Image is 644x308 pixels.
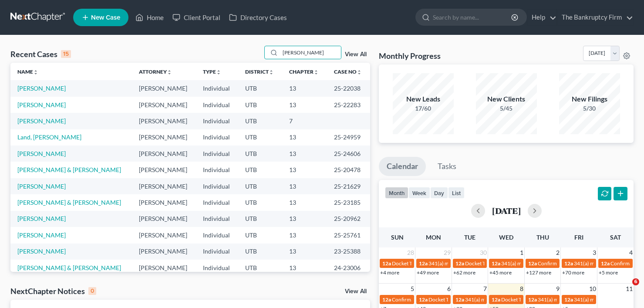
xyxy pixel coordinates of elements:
[225,10,291,25] a: Directory Cases
[17,183,66,190] a: [PERSON_NAME]
[10,286,96,296] div: NextChapter Notices
[382,296,391,303] span: 12a
[238,129,282,146] td: UTB
[132,227,196,243] td: [PERSON_NAME]
[282,162,327,178] td: 13
[446,284,452,294] span: 6
[334,68,362,75] a: Case Nounfold_more
[527,10,556,25] a: Help
[132,129,196,146] td: [PERSON_NAME]
[282,146,327,162] td: 13
[564,296,573,303] span: 12a
[392,296,492,303] span: Confirmation Hearing for [PERSON_NAME]
[555,284,560,294] span: 9
[91,14,120,21] span: New Case
[196,227,238,243] td: Individual
[599,269,618,276] a: +5 more
[139,68,172,75] a: Attorneyunfold_more
[406,247,415,258] span: 28
[327,260,370,276] td: 24-23006
[433,9,513,25] input: Search by name...
[17,231,66,239] a: [PERSON_NAME]
[17,247,66,255] a: [PERSON_NAME]
[391,234,404,241] span: Sun
[238,211,282,227] td: UTB
[216,70,221,75] i: unfold_more
[501,260,585,267] span: 341(a) meeting for [PERSON_NAME]
[196,178,238,194] td: Individual
[238,260,282,276] td: UTB
[196,113,238,129] td: Individual
[196,80,238,96] td: Individual
[314,70,319,75] i: unfold_more
[380,269,399,276] a: +4 more
[282,178,327,194] td: 13
[245,68,274,75] a: Districtunfold_more
[132,211,196,227] td: [PERSON_NAME]
[392,260,470,267] span: Docket Text: for [PERSON_NAME]
[132,178,196,194] td: [PERSON_NAME]
[476,104,537,113] div: 5/45
[17,117,66,125] a: [PERSON_NAME]
[282,97,327,113] td: 13
[132,97,196,113] td: [PERSON_NAME]
[428,296,506,303] span: Docket Text: for [PERSON_NAME]
[167,70,172,75] i: unfold_more
[168,10,225,25] a: Client Portal
[428,260,513,267] span: 341(a) meeting for [PERSON_NAME]
[282,244,327,260] td: 13
[492,206,521,215] h2: [DATE]
[282,194,327,210] td: 13
[379,51,441,61] h3: Monthly Progress
[10,49,71,59] div: Recent Cases
[492,296,500,303] span: 12a
[132,162,196,178] td: [PERSON_NAME]
[282,260,327,276] td: 13
[562,269,584,276] a: +70 more
[196,194,238,210] td: Individual
[269,70,274,75] i: unfold_more
[196,162,238,178] td: Individual
[327,211,370,227] td: 25-20962
[17,199,121,206] a: [PERSON_NAME] & [PERSON_NAME]
[238,244,282,260] td: UTB
[327,227,370,243] td: 25-25761
[448,187,465,199] button: list
[499,234,513,241] span: Wed
[559,104,620,113] div: 5/30
[17,264,121,271] a: [PERSON_NAME] & [PERSON_NAME]
[519,284,524,294] span: 8
[357,70,362,75] i: unfold_more
[476,94,537,104] div: New Clients
[426,234,441,241] span: Mon
[132,80,196,96] td: [PERSON_NAME]
[564,260,573,267] span: 12a
[17,85,66,92] a: [PERSON_NAME]
[345,51,367,58] a: View All
[555,247,560,258] span: 2
[132,194,196,210] td: [PERSON_NAME]
[410,284,415,294] span: 5
[17,150,66,157] a: [PERSON_NAME]
[61,50,71,58] div: 15
[588,284,597,294] span: 10
[238,146,282,162] td: UTB
[282,113,327,129] td: 7
[382,260,391,267] span: 12a
[196,260,238,276] td: Individual
[327,194,370,210] td: 25-23185
[238,113,282,129] td: UTB
[327,97,370,113] td: 25-22283
[455,260,464,267] span: 12a
[17,215,66,222] a: [PERSON_NAME]
[196,97,238,113] td: Individual
[282,227,327,243] td: 13
[196,146,238,162] td: Individual
[559,94,620,104] div: New Filings
[17,166,121,173] a: [PERSON_NAME] & [PERSON_NAME]
[327,129,370,146] td: 25-24959
[419,260,428,267] span: 12a
[327,162,370,178] td: 25-20478
[538,260,637,267] span: Confirmation hearing for [PERSON_NAME]
[408,187,430,199] button: week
